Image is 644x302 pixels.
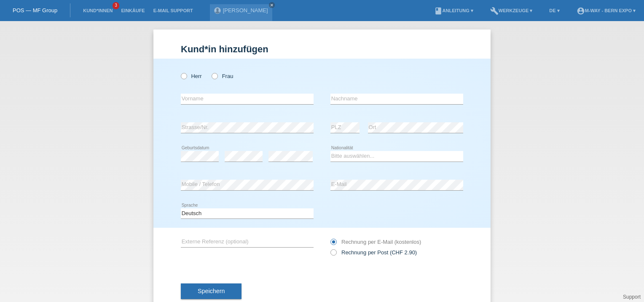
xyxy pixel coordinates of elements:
a: close [269,2,275,8]
label: Rechnung per E-Mail (kostenlos) [330,239,421,245]
input: Frau [212,73,217,78]
a: DE ▾ [545,8,563,13]
i: build [490,7,499,15]
span: Speichern [198,288,225,294]
label: Herr [181,73,202,79]
a: buildWerkzeuge ▾ [486,8,537,13]
input: Herr [181,73,186,78]
label: Frau [212,73,233,79]
a: POS — MF Group [13,7,57,13]
span: 3 [113,2,119,9]
input: Rechnung per Post (CHF 2.90) [330,249,336,260]
h1: Kund*in hinzufügen [181,44,463,54]
i: account_circle [577,7,585,15]
a: bookAnleitung ▾ [430,8,478,13]
a: account_circlem-way - Bern Expo ▾ [572,8,640,13]
i: book [434,7,443,15]
a: Kund*innen [79,8,117,13]
a: Support [623,294,641,300]
input: Rechnung per E-Mail (kostenlos) [330,239,336,249]
label: Rechnung per Post (CHF 2.90) [330,249,417,256]
a: E-Mail Support [149,8,197,13]
a: [PERSON_NAME] [223,7,268,13]
button: Speichern [181,283,241,299]
i: close [270,3,274,7]
a: Einkäufe [117,8,149,13]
